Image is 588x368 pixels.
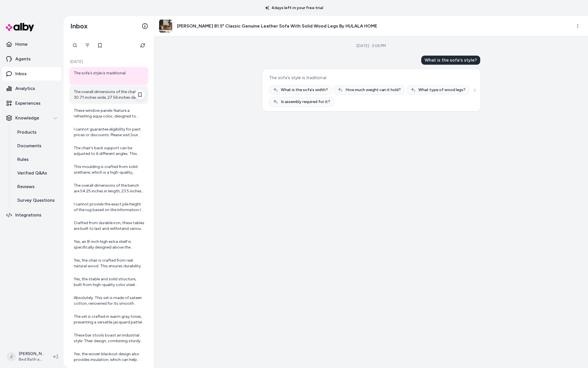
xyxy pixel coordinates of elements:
a: The chair's back support can be adjusted to 6 different angles. This allows you to easily find yo... [69,142,148,160]
p: 4 days left in your free trial [262,5,326,11]
div: The sofa's style is traditional. [74,70,145,82]
a: Survey Questions [12,194,61,207]
p: Products [17,129,37,136]
div: These window panels feature a refreshing aqua color, designed to bring a serene and vibrant ambia... [74,108,145,119]
a: Products [12,125,61,139]
a: Yes, an 8-inch high extra shelf is specifically designed above the cabinet to accommodate soundba... [69,235,148,254]
a: The sofa's style is traditional. [69,67,148,85]
div: I cannot guarantee eligibility for past prices or discounts. Please visit [our coupons page]([URL... [74,127,145,138]
p: Documents [17,142,41,149]
img: alby Logo [6,23,34,31]
p: Verified Q&As [17,170,47,176]
div: Absolutely. This set is made of sateen cotton, renowned for its smooth texture. It's designed to ... [74,295,145,306]
div: Yes, the chair is crafted from real natural wood. This ensures durability and an authentic feel, ... [74,258,145,269]
p: Home [15,41,28,48]
span: Bed Bath and Beyond [19,357,44,362]
img: Sandra-78.75%22-Classic-Genuine-Leather-Sofa-With-Solid-Wood-Legs-By-HULALA-HOME.jpg [159,20,172,33]
div: The overall dimensions of the chair are 30.71 inches wide, 27.56 inches deep, and 29.93 inches hi... [74,89,145,100]
span: How much weight can it hold? [345,87,401,93]
a: Documents [12,139,61,153]
div: This moulding is crafted from solid urethane, which is a high-quality, durable, and environmental... [74,164,145,175]
a: Crafted from durable iron, these tables are built to last and withstand various conditions, ensur... [69,217,148,235]
a: Integrations [2,208,61,222]
p: Integrations [15,212,41,218]
a: Yes, the chair is crafted from real natural wood. This ensures durability and an authentic feel, ... [69,254,148,272]
p: [DATE] [69,59,148,65]
p: Survey Questions [17,197,55,204]
p: Inbox [15,70,27,77]
div: The chair's back support can be adjusted to 6 different angles. This allows you to easily find yo... [74,145,145,157]
p: Experiences [15,100,41,107]
span: What type of wood legs? [418,87,465,93]
h3: [PERSON_NAME] 81.5" Classic Genuine Leather Sofa With Solid Wood Legs By HULALA HOME [177,23,377,30]
a: These window panels feature a refreshing aqua color, designed to bring a serene and vibrant ambia... [69,104,148,123]
button: See more [471,87,478,94]
a: Yes, the stable and solid structure, built from high-quality color steel plate, is specifically d... [69,273,148,291]
p: Agents [15,56,31,62]
button: Knowledge [2,111,61,125]
a: This moulding is crafted from solid urethane, which is a high-quality, durable, and environmental... [69,161,148,179]
a: Absolutely. This set is made of sateen cotton, renowned for its smooth texture. It's designed to ... [69,292,148,310]
button: Refresh [137,40,148,51]
a: These bar stools boast an industrial style. Their design, combining sturdy metal with wooden seat... [69,329,148,347]
a: Agents [2,52,61,66]
p: Reviews [17,183,35,190]
a: I cannot provide the exact pile height of the rug based on the information I have. Is there anyth... [69,198,148,216]
a: The overall dimensions of the chair are 30.71 inches wide, 27.56 inches deep, and 29.93 inches hi... [69,86,148,104]
div: Yes, the woven blackout design also provides insulation, which can help regulate room temperature... [74,351,145,363]
a: Yes, the woven blackout design also provides insulation, which can help regulate room temperature... [69,348,148,366]
div: These bar stools boast an industrial style. Their design, combining sturdy metal with wooden seat... [74,333,145,344]
div: Crafted from durable iron, these tables are built to last and withstand various conditions, ensur... [74,220,145,232]
a: Reviews [12,180,61,194]
button: J[PERSON_NAME]Bed Bath and Beyond [3,348,49,366]
button: Filter [82,40,93,51]
span: What is the sofa's width? [281,87,328,93]
p: [PERSON_NAME] [19,351,44,357]
p: Rules [17,156,29,163]
span: Is assembly required for it? [281,99,330,105]
div: The sofa's style is traditional. [269,74,327,82]
div: I cannot provide the exact pile height of the rug based on the information I have. Is there anyth... [74,201,145,213]
span: J [7,352,16,361]
div: [DATE] · 3:06 PM [357,43,386,49]
a: Inbox [2,67,61,81]
a: Experiences [2,96,61,110]
a: The set is crafted in warm gray tones, presenting a versatile jacquard pattern with a muted silve... [69,310,148,329]
div: Yes, the stable and solid structure, built from high-quality color steel plate, is specifically d... [74,276,145,288]
h2: Inbox [70,22,88,30]
div: What is the sofa's style? [421,56,480,65]
a: The overall dimensions of the bench are 54.25 inches in length, 23.5 inches in width, and 40 inch... [69,179,148,197]
a: Analytics [2,82,61,95]
div: The set is crafted in warm gray tones, presenting a versatile jacquard pattern with a muted silve... [74,314,145,325]
a: I cannot guarantee eligibility for past prices or discounts. Please visit [our coupons page]([URL... [69,123,148,141]
a: Home [2,37,61,51]
a: Rules [12,153,61,166]
div: Yes, an 8-inch high extra shelf is specifically designed above the cabinet to accommodate soundba... [74,239,145,250]
div: The overall dimensions of the bench are 54.25 inches in length, 23.5 inches in width, and 40 inch... [74,183,145,194]
a: Verified Q&As [12,166,61,180]
p: Analytics [15,85,35,92]
p: Knowledge [15,115,39,121]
